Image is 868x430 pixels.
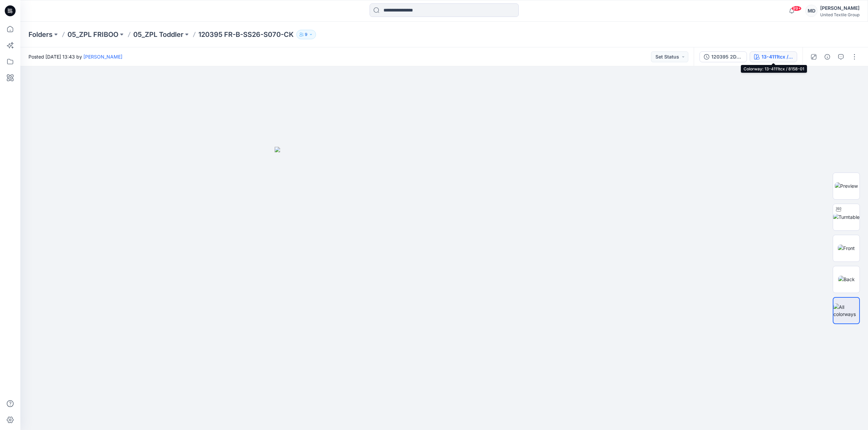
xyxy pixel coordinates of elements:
img: All colorways [833,303,859,318]
button: 120395 2DEV COL [699,51,747,62]
img: Turntable [833,213,860,221]
p: 120395 FR-B-SS26-S070-CK [198,30,294,39]
a: 05_ZPL FRIBOO [67,30,118,39]
a: [PERSON_NAME] [83,54,122,60]
img: Preview [835,182,858,189]
button: 13-4111tcx / 8158-01 [750,51,797,62]
a: Folders [28,30,53,39]
button: 9 [296,30,316,39]
div: 120395 2DEV COL [711,53,743,61]
span: 99+ [791,6,802,11]
div: United Textile Group [820,12,860,17]
p: 9 [305,31,308,38]
button: Details [822,51,833,62]
div: MD [805,5,817,17]
img: Front [838,245,855,252]
div: [PERSON_NAME] [820,4,860,12]
img: Back [838,276,855,283]
span: Posted [DATE] 13:43 by [28,53,122,60]
div: 13-4111tcx / 8158-01 [762,53,793,61]
a: 05_ZPL Toddler [133,30,183,39]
